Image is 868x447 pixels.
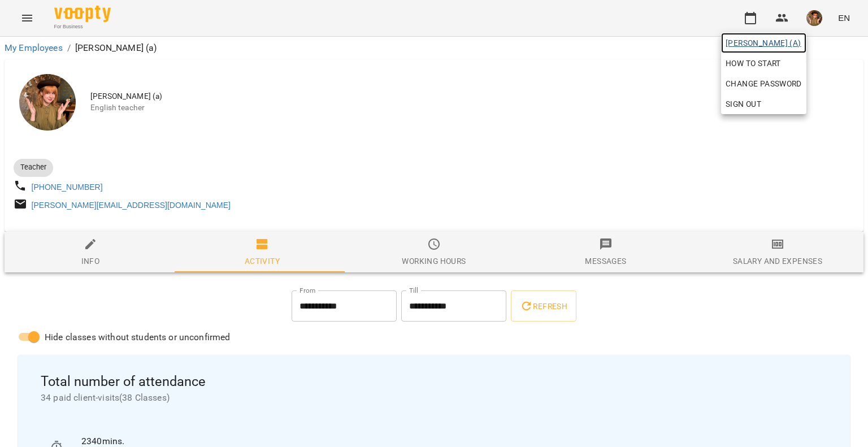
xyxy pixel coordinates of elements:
a: Change Password [721,73,806,94]
a: [PERSON_NAME] (а) [721,33,806,53]
a: How to start [721,53,785,73]
span: [PERSON_NAME] (а) [726,36,802,50]
button: Sign Out [721,94,806,114]
span: How to start [726,57,781,70]
span: Sign Out [726,97,761,111]
span: Change Password [726,77,802,90]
